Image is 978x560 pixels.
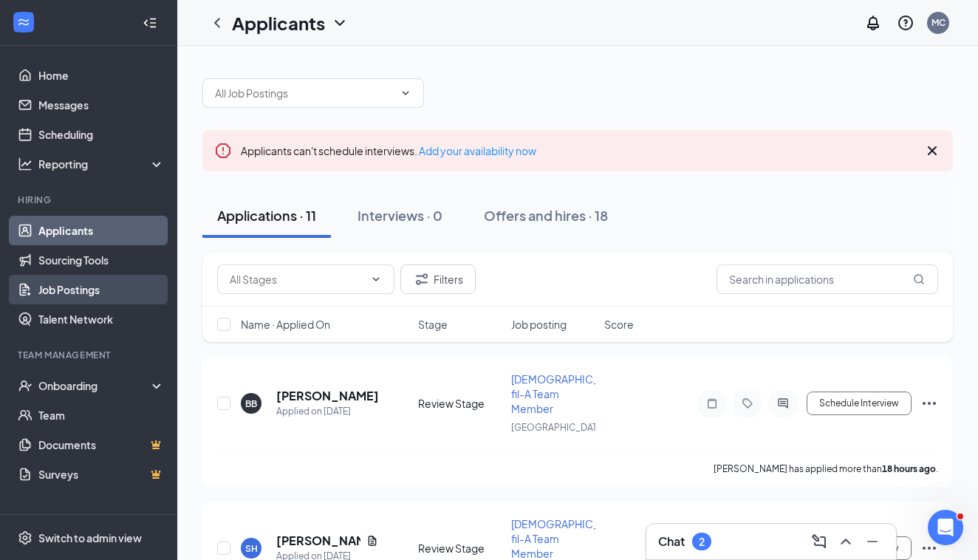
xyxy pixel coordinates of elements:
button: Minimize [861,530,884,553]
button: Schedule Interview [807,392,912,415]
h5: [PERSON_NAME] [276,533,360,549]
a: Applicants [38,216,165,245]
div: 2 [699,536,705,548]
div: BB [245,397,257,410]
svg: ChevronUp [837,533,855,550]
input: All Stages [230,271,364,287]
a: Messages [38,90,165,120]
svg: ComposeMessage [810,533,828,550]
a: DocumentsCrown [38,430,165,460]
a: Team [38,400,165,430]
svg: ChevronDown [400,87,411,99]
a: Job Postings [38,275,165,304]
div: Switch to admin view [38,530,142,545]
svg: ActiveChat [774,397,792,409]
button: Filter Filters [400,264,476,294]
h3: Chat [658,533,685,550]
svg: Error [214,142,232,160]
svg: Cross [923,142,941,160]
svg: Minimize [864,533,881,550]
div: Offers and hires · 18 [484,206,608,225]
div: Applied on [DATE] [276,404,378,419]
svg: UserCheck [18,378,33,393]
div: Onboarding [38,378,152,393]
input: Search in applications [717,264,938,294]
div: MC [931,16,945,29]
svg: ChevronDown [331,14,349,32]
div: Reporting [38,157,165,171]
svg: Document [366,535,378,547]
span: Applicants can't schedule interviews. [241,144,536,157]
h1: Applicants [232,10,325,35]
svg: Analysis [18,157,33,171]
div: Review Stage [418,541,502,556]
svg: Ellipses [920,395,938,412]
span: [DEMOGRAPHIC_DATA]-fil-A Team Member [511,372,632,415]
iframe: Intercom live chat [928,510,963,545]
svg: QuestionInfo [897,14,914,32]
svg: Ellipses [920,539,938,557]
a: Scheduling [38,120,165,149]
a: SurveysCrown [38,460,165,489]
p: [PERSON_NAME] has applied more than . [714,462,938,475]
svg: Filter [413,270,431,288]
svg: Notifications [864,14,882,32]
svg: WorkstreamLogo [16,15,31,30]
input: All Job Postings [215,85,394,101]
div: SH [245,542,258,555]
span: Score [604,317,634,332]
div: Applications · 11 [217,206,316,225]
span: Stage [418,317,448,332]
span: Job posting [511,317,567,332]
a: Sourcing Tools [38,245,165,275]
div: Interviews · 0 [358,206,442,225]
svg: Note [703,397,721,409]
svg: MagnifyingGlass [913,273,925,285]
div: Hiring [18,194,162,206]
button: ComposeMessage [807,530,831,553]
a: Home [38,61,165,90]
span: [GEOGRAPHIC_DATA] [511,422,605,433]
b: 18 hours ago [882,463,936,474]
svg: ChevronLeft [208,14,226,32]
h5: [PERSON_NAME] [276,388,378,404]
svg: Settings [18,530,33,545]
span: [DEMOGRAPHIC_DATA]-fil-A Team Member [511,517,632,560]
span: Name · Applied On [241,317,330,332]
a: Add your availability now [419,144,536,157]
div: Review Stage [418,396,502,411]
div: Team Management [18,349,162,361]
svg: ChevronDown [370,273,382,285]
svg: Collapse [143,16,157,30]
button: ChevronUp [834,530,858,553]
a: Talent Network [38,304,165,334]
svg: Tag [739,397,756,409]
